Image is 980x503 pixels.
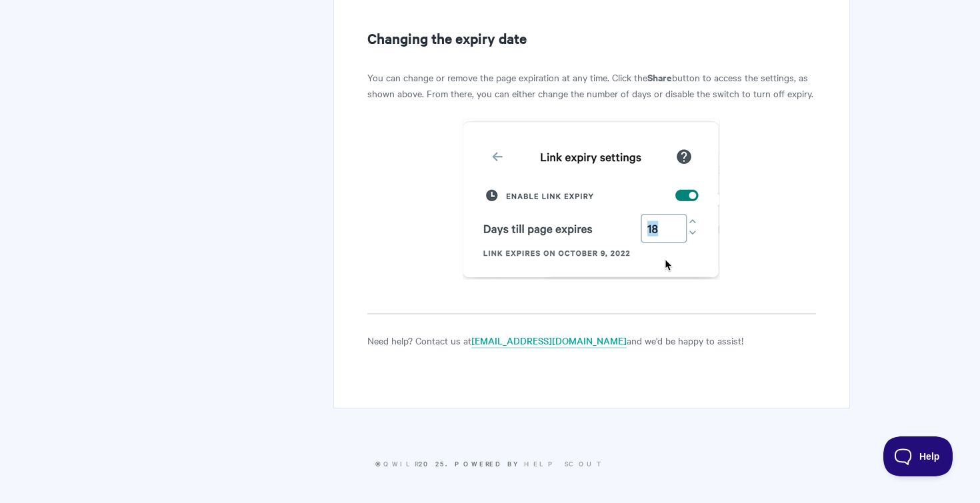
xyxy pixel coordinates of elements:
[367,69,816,101] p: You can change or remove the page expiration at any time. Click the button to access the settings...
[130,458,850,470] p: © 2025.
[647,70,672,84] strong: Share
[455,458,605,468] span: Powered by
[367,332,816,348] p: Need help? Contact us at and we'd be happy to assist!
[883,436,953,476] iframe: Toggle Customer Support
[471,334,627,348] a: [EMAIL_ADDRESS][DOMAIN_NAME]
[367,27,816,49] h2: Changing the expiry date
[383,458,419,468] a: Qwilr
[524,458,605,468] a: Help Scout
